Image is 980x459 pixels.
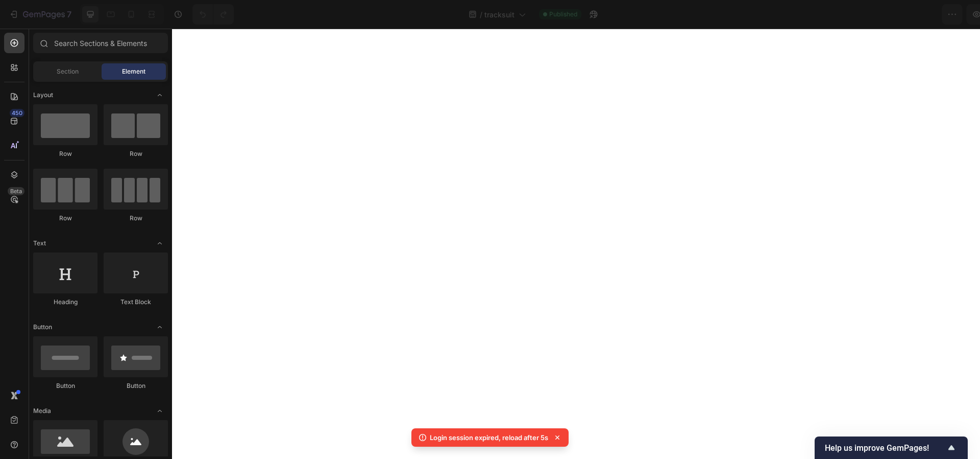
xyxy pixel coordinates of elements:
[67,8,71,20] p: 7
[104,381,168,391] div: Button
[825,443,945,453] span: Help us improve GemPages!
[33,297,97,307] div: Heading
[33,33,168,53] input: Search Sections & Elements
[484,9,514,20] span: tracksuit
[104,214,168,223] div: Row
[883,10,900,19] span: Save
[104,297,168,307] div: Text Block
[152,319,168,335] span: Toggle open
[549,10,577,19] span: Published
[480,9,482,20] span: /
[874,4,908,25] button: Save
[33,149,97,158] div: Row
[33,214,97,223] div: Row
[8,187,24,195] div: Beta
[152,403,168,419] span: Toggle open
[192,4,234,25] div: Undo/Redo
[104,149,168,158] div: Row
[921,9,946,20] div: Publish
[172,29,980,459] iframe: Design area
[912,4,955,25] button: Publish
[57,67,79,76] span: Section
[33,323,52,332] span: Button
[10,109,24,117] div: 450
[825,442,958,454] button: Show survey - Help us improve GemPages!
[152,87,168,103] span: Toggle open
[4,4,76,25] button: 7
[945,409,970,433] iframe: Intercom live chat
[33,239,46,248] span: Text
[33,406,51,416] span: Media
[122,67,145,76] span: Element
[33,381,97,391] div: Button
[152,235,168,251] span: Toggle open
[430,432,548,443] p: Login session expired, reload after 5s
[33,90,53,100] span: Layout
